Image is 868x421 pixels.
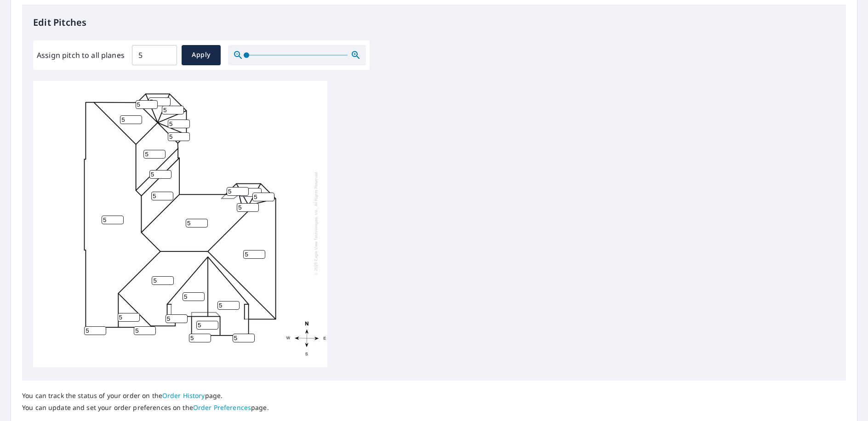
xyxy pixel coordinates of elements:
label: Assign pitch to all planes [37,50,125,61]
p: You can update and set your order preferences on the page. [22,404,269,412]
p: Edit Pitches [33,16,835,29]
span: Apply [189,49,213,61]
a: Order Preferences [193,403,251,412]
a: Order History [162,391,205,400]
button: Apply [182,45,221,65]
p: You can track the status of your order on the page. [22,392,269,400]
input: 00.0 [132,42,177,68]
